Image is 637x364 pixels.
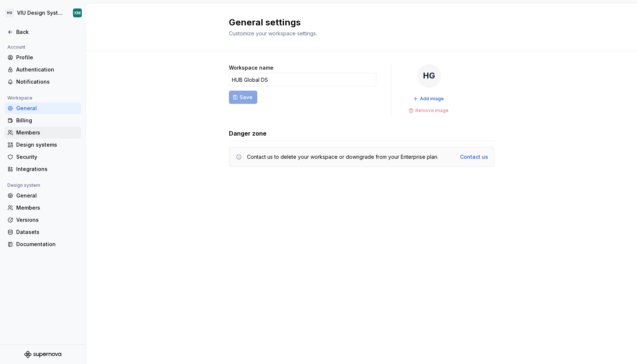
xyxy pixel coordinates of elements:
a: Integrations [4,163,81,175]
div: General [16,105,78,112]
span: Add image [420,96,444,102]
div: Versions [16,216,78,224]
a: Datasets [4,226,81,238]
div: Notifications [16,78,78,85]
div: HG [5,8,14,17]
a: Notifications [4,76,81,88]
div: KM [74,10,81,16]
a: General [4,190,81,202]
div: Members [16,204,78,211]
div: Datasets [16,228,78,236]
div: Members [16,129,78,136]
a: Contact us [460,153,488,161]
div: HG [417,64,441,88]
div: VIU Design System [17,9,64,17]
button: Add image [411,94,447,104]
a: Members [4,202,81,214]
a: Versions [4,214,81,226]
div: Contact us to delete your workspace or downgrade from your Enterprise plan. [247,153,438,161]
h2: General settings [229,17,485,28]
a: Members [4,127,81,139]
div: Account [4,43,28,52]
a: Back [4,26,81,38]
a: Documentation [4,238,81,250]
svg: Supernova Logo [24,351,61,358]
a: Profile [4,52,81,63]
span: Customize your workspace settings. [229,30,317,36]
div: Integrations [16,165,78,173]
div: Billing [16,117,78,124]
div: Documentation [16,241,78,248]
div: Security [16,153,78,161]
a: Security [4,151,81,163]
div: Workspace [4,94,35,102]
div: General [16,192,78,199]
a: Design systems [4,139,81,151]
label: Workspace name [229,64,274,71]
button: HGVIU Design SystemKM [1,5,84,21]
h3: Danger zone [229,129,267,138]
a: General [4,102,81,114]
div: Profile [16,54,78,61]
div: Authentication [16,66,78,73]
a: Authentication [4,64,81,76]
a: Billing [4,115,81,126]
div: Design system [4,181,43,190]
div: Back [16,28,78,36]
div: Design systems [16,141,78,148]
